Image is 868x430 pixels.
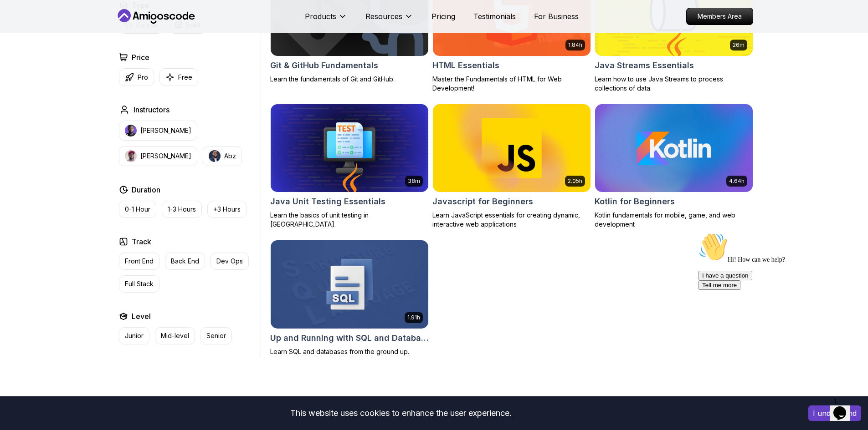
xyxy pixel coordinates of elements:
[161,331,189,340] p: Mid-level
[686,8,753,25] a: Members Area
[178,73,192,82] p: Free
[408,177,420,185] p: 38m
[729,177,745,185] p: 4.64h
[203,146,242,166] button: instructor imgAbz
[595,195,675,208] h2: Kotlin for Beginners
[595,104,753,229] a: Kotlin for Beginners card4.64hKotlin for BeginnersKotlin fundamentals for mobile, game, and web d...
[432,195,533,208] h2: Javascript for Beginners
[270,332,429,344] h2: Up and Running with SQL and Databases
[595,75,753,93] p: Learn how to use Java Streams to process collections of data.
[432,59,499,72] h2: HTML Essentials
[270,211,429,229] p: Learn the basics of unit testing in [GEOGRAPHIC_DATA].
[216,257,243,266] p: Dev Ops
[433,104,591,192] img: Javascript for Beginners card
[140,126,191,135] p: [PERSON_NAME]
[224,152,236,161] p: Abz
[365,11,402,22] p: Resources
[687,8,753,25] p: Members Area
[159,68,198,86] button: Free
[270,347,429,356] p: Learn SQL and databases from the ground up.
[168,205,196,214] p: 1-3 Hours
[125,257,154,266] p: Front End
[432,75,591,93] p: Master the Fundamentals of HTML for Web Development!
[407,314,420,321] p: 1.91h
[125,331,144,340] p: Junior
[808,405,861,421] button: Accept cookies
[431,11,455,22] a: Pricing
[432,211,591,229] p: Learn JavaScript essentials for creating dynamic, interactive web applications
[568,177,582,185] p: 2.05h
[4,27,90,34] span: Hi! How can we help?
[209,150,221,162] img: instructor img
[4,42,57,51] button: I have a question
[270,195,385,208] h2: Java Unit Testing Essentials
[305,11,347,29] button: Products
[132,236,151,247] h2: Track
[119,275,159,293] button: Full Stack
[211,253,249,270] button: Dev Ops
[270,240,429,356] a: Up and Running with SQL and Databases card1.91hUp and Running with SQL and DatabasesLearn SQL and...
[206,331,226,340] p: Senior
[125,125,137,137] img: instructor img
[568,41,582,49] p: 1.84h
[119,121,197,141] button: instructor img[PERSON_NAME]
[138,73,148,82] p: Pro
[4,4,33,33] img: :wave:
[365,11,413,29] button: Resources
[733,41,745,49] p: 26m
[830,394,859,421] iframe: chat widget
[125,205,150,214] p: 0-1 Hour
[119,146,197,166] button: instructor img[PERSON_NAME]
[119,68,154,86] button: Pro
[132,52,149,63] h2: Price
[4,51,46,61] button: Tell me more
[125,279,154,288] p: Full Stack
[200,327,232,344] button: Senior
[155,327,195,344] button: Mid-level
[132,184,160,195] h2: Duration
[267,238,432,330] img: Up and Running with SQL and Databases card
[695,229,859,389] iframe: chat widget
[432,104,591,229] a: Javascript for Beginners card2.05hJavascript for BeginnersLearn JavaScript essentials for creatin...
[270,59,378,72] h2: Git & GitHub Fundamentals
[134,104,169,115] h2: Instructors
[119,201,156,218] button: 0-1 Hour
[125,150,137,162] img: instructor img
[534,11,579,22] a: For Business
[271,104,428,192] img: Java Unit Testing Essentials card
[132,311,151,322] h2: Level
[305,11,336,22] p: Products
[270,75,429,84] p: Learn the fundamentals of Git and GitHub.
[165,253,205,270] button: Back End
[595,211,753,229] p: Kotlin fundamentals for mobile, game, and web development
[213,205,241,214] p: +3 Hours
[140,152,191,161] p: [PERSON_NAME]
[595,59,694,72] h2: Java Streams Essentials
[7,403,795,423] div: This website uses cookies to enhance the user experience.
[119,253,159,270] button: Front End
[119,327,149,344] button: Junior
[162,201,202,218] button: 1-3 Hours
[207,201,247,218] button: +3 Hours
[171,257,199,266] p: Back End
[4,4,168,61] div: 👋Hi! How can we help?I have a questionTell me more
[473,11,516,22] a: Testimonials
[595,104,753,192] img: Kotlin for Beginners card
[270,104,429,229] a: Java Unit Testing Essentials card38mJava Unit Testing EssentialsLearn the basics of unit testing ...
